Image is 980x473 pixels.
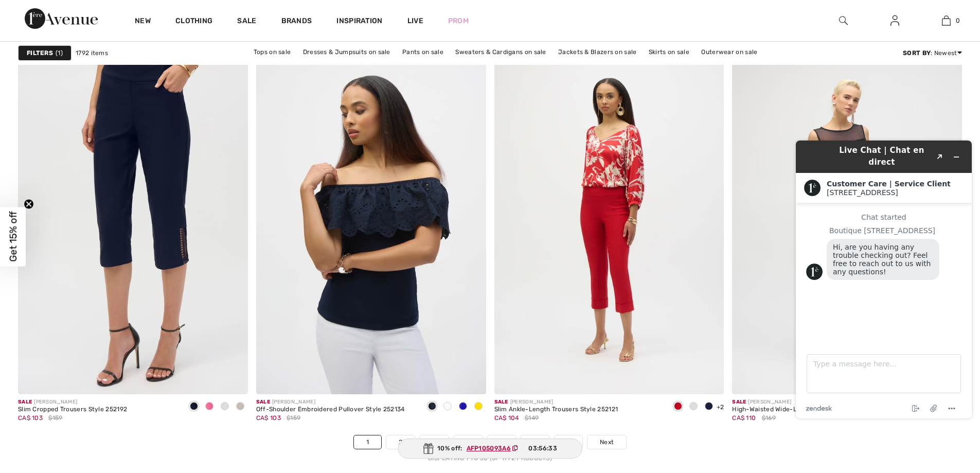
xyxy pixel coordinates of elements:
[696,45,762,59] a: Outerwear on sale
[18,414,43,422] span: CA$ 103
[398,439,582,459] div: 10% off:
[686,398,701,415] div: White
[76,48,108,58] span: 1792 items
[670,398,686,415] div: Radiant red
[256,49,486,394] img: Off-Shoulder Embroidered Pullover Style 252134. Midnight Blue 40
[732,399,746,405] span: Sale
[397,45,449,59] a: Pants on sale
[298,45,396,59] a: Dresses & Jumpsuits on sale
[454,435,482,449] a: 4
[23,7,44,16] span: Chat
[494,399,508,405] span: Sale
[56,48,63,58] span: 1
[732,414,756,422] span: CA$ 110
[732,406,875,413] div: High-Waisted Wide-Leg Trousers Style 252082
[521,435,549,449] a: 6
[202,398,217,415] div: Bubble gum
[407,15,423,26] a: Live
[420,435,448,449] a: 3
[494,414,519,422] span: CA$ 104
[18,453,962,463] div: Displaying 1 to 50 (of 1792 products)
[354,435,381,449] a: 1
[48,413,62,423] span: $159
[732,49,962,394] img: High-Waisted Wide-Leg Trousers Style 252082. Black
[217,398,233,415] div: White
[494,406,618,413] div: Slim Ankle-Length Trousers Style 252121
[701,398,717,415] div: Midnight Blue
[256,399,270,405] span: Sale
[18,406,127,413] div: Slim Cropped Trousers Style 252192
[186,398,202,415] div: Midnight Blue
[336,16,382,27] span: Inspiration
[237,16,256,27] a: Sale
[903,48,962,58] div: : Newest
[455,398,471,415] div: Royal Sapphire 163
[555,435,582,449] a: 7
[256,414,281,422] span: CA$ 103
[175,16,212,27] a: Clothing
[494,398,618,406] div: [PERSON_NAME]
[903,49,931,57] strong: Sort By
[450,45,551,59] a: Sweaters & Cardigans on sale
[587,435,626,449] a: Next
[882,14,907,27] a: Sign In
[942,14,951,27] img: My Bag
[494,49,724,394] img: Slim Ankle-Length Trousers Style 252121. Radiant red
[788,132,980,427] iframe: Find more information here
[890,14,899,27] img: My Info
[956,16,960,25] span: 0
[281,16,312,27] a: Brands
[448,15,469,26] a: Prom
[553,45,642,59] a: Jackets & Blazers on sale
[525,413,539,423] span: $149
[18,398,127,406] div: [PERSON_NAME]
[233,398,248,415] div: Moonstone
[528,444,557,453] span: 03:56:33
[839,14,848,27] img: search the website
[467,445,511,452] ins: AFP105093A6
[27,48,53,58] strong: Filters
[762,413,776,423] span: $169
[424,398,440,415] div: Midnight Blue 40
[921,14,971,27] a: 0
[135,16,151,27] a: New
[487,435,515,449] a: 5
[287,413,300,423] span: $159
[386,435,415,449] a: 2
[18,435,962,463] nav: Page navigation
[18,49,248,394] img: Slim Cropped Trousers Style 252192. White
[25,8,98,29] img: 1ère Avenue
[423,443,433,454] img: Gift.svg
[248,45,296,59] a: Tops on sale
[644,45,694,59] a: Skirts on sale
[732,398,875,406] div: [PERSON_NAME]
[600,437,614,447] span: Next
[440,398,455,415] div: Vanilla 30
[717,404,724,411] span: +2
[471,398,486,415] div: Citrus
[256,406,405,413] div: Off-Shoulder Embroidered Pullover Style 252134
[18,399,32,405] span: Sale
[256,398,405,406] div: [PERSON_NAME]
